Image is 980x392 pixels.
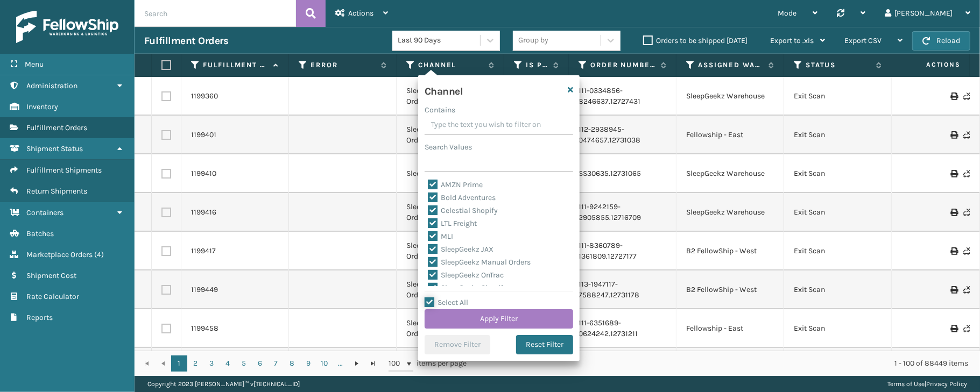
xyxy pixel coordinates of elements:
[963,170,970,177] i: Never Shipped
[676,348,784,387] td: Fellowship - East
[482,358,968,369] div: 1 - 100 of 88449 items
[950,131,957,139] i: Print Label
[784,193,892,232] td: Exit Scan
[397,232,504,270] td: SleepGeekz Manual Orders
[397,116,504,154] td: SleepGeekz Manual Orders
[187,355,203,372] a: 2
[26,292,79,301] span: Rate Calculator
[428,219,477,228] label: LTL Freight
[191,130,216,140] a: 1199401
[950,92,957,100] i: Print Label
[284,355,300,372] a: 8
[963,286,970,294] i: Never Shipped
[579,202,666,223] a: 111-9242159-2905855.12716709
[26,81,77,90] span: Administration
[676,77,784,116] td: SleepGeekz Warehouse
[428,206,498,215] label: Celestial Shopify
[676,193,784,232] td: SleepGeekz Warehouse
[579,85,666,107] a: 111-0334856-8246637.12727431
[26,271,76,280] span: Shipment Cost
[963,247,970,255] i: Never Shipped
[526,60,548,70] label: Is Prime
[425,309,573,329] button: Apply Filter
[963,209,970,216] i: Never Shipped
[770,36,814,45] span: Export to .xls
[369,359,377,368] span: Go to the last page
[26,123,87,132] span: Fulfillment Orders
[579,124,666,146] a: 112-2938945-0474657.12731038
[300,355,316,372] a: 9
[676,232,784,270] td: B2 FellowShip - West
[144,34,228,47] h3: Fulfillment Orders
[191,168,216,179] a: 1199410
[191,284,218,295] a: 1199449
[191,91,218,102] a: 1199360
[643,36,748,45] label: Orders to be shipped [DATE]
[784,116,892,154] td: Exit Scan
[252,355,268,372] a: 6
[912,31,970,51] button: Reload
[333,355,349,372] a: ...
[784,348,892,387] td: Exit Scan
[518,35,548,46] div: Group by
[892,56,967,74] span: Actions
[26,208,64,217] span: Containers
[203,355,220,372] a: 3
[428,283,507,293] label: SleepGeekz Shopify
[844,36,882,45] span: Export CSV
[94,250,104,259] span: ( 4 )
[26,102,58,111] span: Inventory
[425,116,573,135] input: Type the text you wish to filter on
[147,376,300,392] p: Copyright 2023 [PERSON_NAME]™ v [TECHNICAL_ID]
[26,313,53,322] span: Reports
[397,77,504,116] td: SleepGeekz Manual Orders
[397,270,504,309] td: SleepGeekz Manual Orders
[311,60,376,70] label: Error
[950,170,957,177] i: Print Label
[579,279,666,301] a: 113-1947117-7588247.12731178
[516,335,573,354] button: Reset Filter
[425,335,490,354] button: Remove Filter
[676,116,784,154] td: Fellowship - East
[698,60,763,70] label: Assigned Warehouse
[191,323,218,334] a: 1199458
[349,355,365,372] a: Go to the next page
[425,141,472,153] label: Search Values
[806,60,871,70] label: Status
[397,348,504,387] td: SleepGeekz Manual Orders
[425,104,455,116] label: Contains
[365,355,381,372] a: Go to the last page
[676,154,784,193] td: SleepGeekz Warehouse
[579,318,666,339] a: 111-6351689-0624242.12731211
[963,131,970,139] i: Never Shipped
[784,154,892,193] td: Exit Scan
[963,325,970,332] i: Never Shipped
[389,355,467,372] span: items per page
[963,92,970,100] i: Never Shipped
[26,144,83,153] span: Shipment Status
[778,9,796,18] span: Mode
[425,298,468,307] label: Select All
[26,250,93,259] span: Marketplace Orders
[784,309,892,348] td: Exit Scan
[191,207,216,218] a: 1199416
[950,286,957,294] i: Print Label
[428,180,483,189] label: AMZN Prime
[784,270,892,309] td: Exit Scan
[950,209,957,216] i: Print Label
[203,60,268,70] label: Fulfillment Order Id
[887,376,967,392] div: |
[887,380,925,388] a: Terms of Use
[676,270,784,309] td: B2 FellowShip - West
[784,232,892,270] td: Exit Scan
[428,270,504,280] label: SleepGeekz OnTrac
[397,154,504,193] td: SleepGeekz JAX
[425,82,463,98] h4: Channel
[950,325,957,332] i: Print Label
[26,229,54,238] span: Batches
[398,35,481,46] div: Last 90 Days
[316,355,333,372] a: 10
[418,60,483,70] label: Channel
[590,60,655,70] label: Order Number
[389,358,405,369] span: 100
